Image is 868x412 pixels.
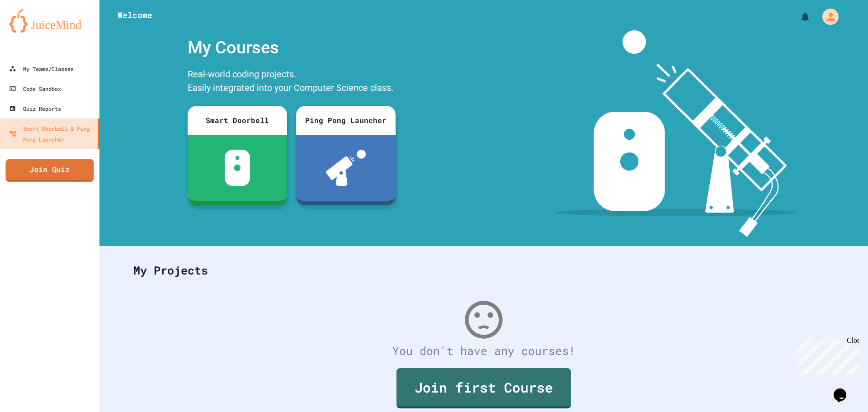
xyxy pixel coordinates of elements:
[9,63,74,74] div: My Teams/Classes
[9,123,94,145] div: Smart Doorbell & Ping Pong Launcher
[783,9,813,24] div: My Notifications
[396,368,571,408] a: Join first Course
[225,150,250,186] img: sdb-white.svg
[9,83,61,94] div: Code Sandbox
[296,106,396,135] div: Ping Pong Launcher
[830,376,859,403] iframe: chat widget
[9,103,61,114] div: Quiz Reports
[183,30,400,65] div: My Courses
[5,159,94,182] a: Join Quiz
[793,336,859,375] iframe: chat widget
[9,9,90,33] img: logo-orange.svg
[4,4,62,57] div: Chat with us now!Close
[124,253,843,288] div: My Projects
[188,106,287,135] div: Smart Doorbell
[813,6,841,27] div: My Account
[124,342,843,360] div: You don't have any courses!
[326,150,366,186] img: ppl-with-ball.png
[555,30,797,237] img: banner-image-my-projects.png
[183,65,400,99] div: Real-world coding projects. Easily integrated into your Computer Science class.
